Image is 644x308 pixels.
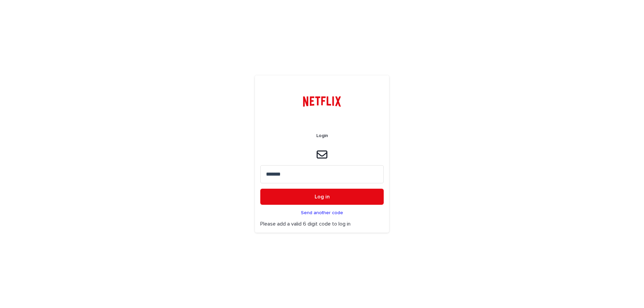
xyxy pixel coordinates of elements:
span: Log in [315,194,330,199]
p: Send another code [301,210,343,216]
img: ifQbXi3ZQGMSEF7WDB7W [298,91,346,112]
p: Please add a valid 6 digit code to log in [260,221,384,227]
h2: Login [316,133,328,139]
button: Log in [260,189,384,205]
